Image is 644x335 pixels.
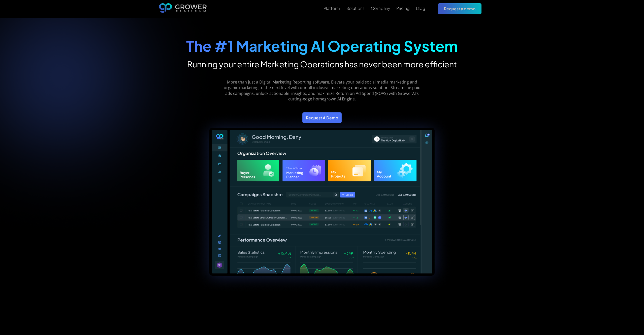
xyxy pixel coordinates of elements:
p: More than just a Digital Marketing Reporting software. Elevate your paid social media marketing a... [221,79,423,102]
div: Pricing [396,6,410,11]
div: Platform [324,6,340,11]
div: Blog [416,6,425,11]
a: Platform [324,5,340,11]
h2: Running your entire Marketing Operations has never been more efficient [186,59,458,69]
div: Solutions [346,6,365,11]
a: Blog [416,5,425,11]
a: Pricing [396,5,410,11]
strong: The #1 Marketing AI Operating System [186,37,458,55]
a: home [159,3,207,14]
a: Solutions [346,5,365,11]
a: Company [371,5,390,11]
a: Request a demo [438,3,481,14]
a: Request A Demo [302,112,342,123]
img: digital marketing reporting dashboard [191,112,452,294]
div: Company [371,6,390,11]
